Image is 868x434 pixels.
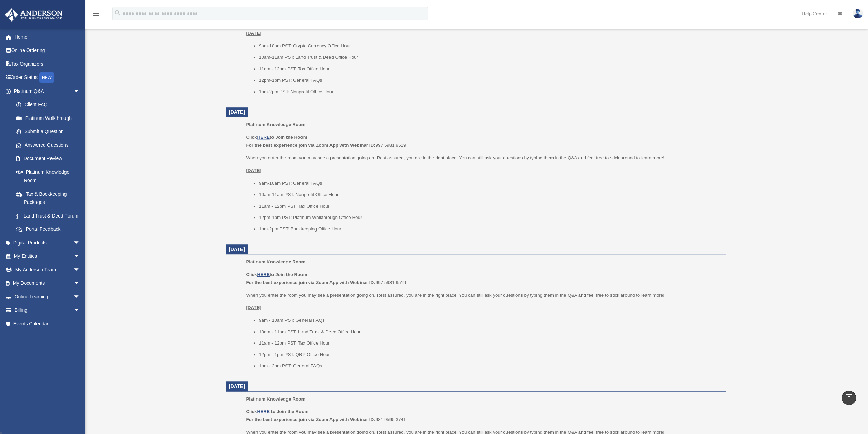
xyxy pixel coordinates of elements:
b: Click to Join the Room [246,272,307,277]
u: [DATE] [246,31,261,36]
a: HERE [257,135,269,140]
a: My Anderson Teamarrow_drop_down [5,263,90,277]
i: search [114,9,121,17]
a: Client FAQ [10,98,90,112]
b: For the best experience join via Zoom App with Webinar ID: [246,417,375,422]
i: vertical_align_top [845,393,853,402]
b: Click to Join the Room [246,135,307,140]
span: [DATE] [229,109,245,115]
a: HERE [257,409,269,414]
a: Order StatusNEW [5,71,90,85]
li: 11am - 12pm PST: Tax Office Hour [259,339,721,347]
a: Tax Organizers [5,57,90,71]
a: Platinum Q&Aarrow_drop_down [5,84,90,98]
span: [DATE] [229,247,245,252]
p: 981 9595 3741 [246,408,721,424]
a: Digital Productsarrow_drop_down [5,236,90,250]
li: 1pm - 2pm PST: General FAQs [259,362,721,370]
span: arrow_drop_down [73,236,87,250]
li: 12pm-1pm PST: Platinum Walkthrough Office Hour [259,213,721,222]
p: 997 5981 9519 [246,270,721,286]
a: HERE [257,272,269,277]
li: 12pm-1pm PST: General FAQs [259,76,721,84]
a: Home [5,30,90,44]
span: Platinum Knowledge Room [246,259,305,264]
a: Events Calendar [5,317,90,331]
b: For the best experience join via Zoom App with Webinar ID: [246,280,375,285]
a: Online Ordering [5,44,90,57]
li: 10am-11am PST: Land Trust & Deed Office Hour [259,53,721,61]
span: arrow_drop_down [73,263,87,277]
p: When you enter the room you may see a presentation going on. Rest assured, you are in the right p... [246,291,721,299]
span: Platinum Knowledge Room [246,396,305,402]
a: Portal Feedback [10,223,90,236]
a: My Entitiesarrow_drop_down [5,250,90,263]
img: User Pic [853,9,863,18]
span: [DATE] [229,383,245,389]
u: [DATE] [246,168,261,173]
a: Submit a Question [10,125,90,139]
a: Platinum Knowledge Room [10,165,87,187]
span: arrow_drop_down [73,250,87,264]
li: 11am - 12pm PST: Tax Office Hour [259,65,721,73]
b: to Join the Room [271,409,309,414]
a: Land Trust & Deed Forum [10,209,90,223]
span: arrow_drop_down [73,304,87,318]
span: Platinum Knowledge Room [246,122,305,127]
i: menu [92,10,100,18]
p: When you enter the room you may see a presentation going on. Rest assured, you are in the right p... [246,154,721,162]
li: 10am - 11am PST: Land Trust & Deed Office Hour [259,328,721,336]
li: 1pm-2pm PST: Bookkeeping Office Hour [259,225,721,233]
a: Document Review [10,152,90,166]
a: vertical_align_top [842,391,856,405]
li: 12pm - 1pm PST: QRP Office Hour [259,351,721,359]
a: My Documentsarrow_drop_down [5,277,90,290]
li: 10am-11am PST: Nonprofit Office Hour [259,191,721,199]
li: 9am-10am PST: General FAQs [259,179,721,187]
div: NEW [39,72,54,83]
a: Answered Questions [10,138,90,152]
span: arrow_drop_down [73,290,87,304]
img: Anderson Advisors Platinum Portal [3,8,65,22]
a: Online Learningarrow_drop_down [5,290,90,304]
a: menu [92,12,100,18]
li: 1pm-2pm PST: Nonprofit Office Hour [259,88,721,96]
li: 9am-10am PST: Crypto Currency Office Hour [259,42,721,50]
b: For the best experience join via Zoom App with Webinar ID: [246,143,375,148]
u: [DATE] [246,305,261,310]
span: arrow_drop_down [73,84,87,98]
p: 997 5981 9519 [246,133,721,149]
a: Billingarrow_drop_down [5,304,90,317]
li: 11am - 12pm PST: Tax Office Hour [259,202,721,210]
b: Click [246,409,271,414]
a: Platinum Walkthrough [10,111,90,125]
span: arrow_drop_down [73,277,87,291]
li: 9am - 10am PST: General FAQs [259,316,721,324]
a: Tax & Bookkeeping Packages [10,187,90,209]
